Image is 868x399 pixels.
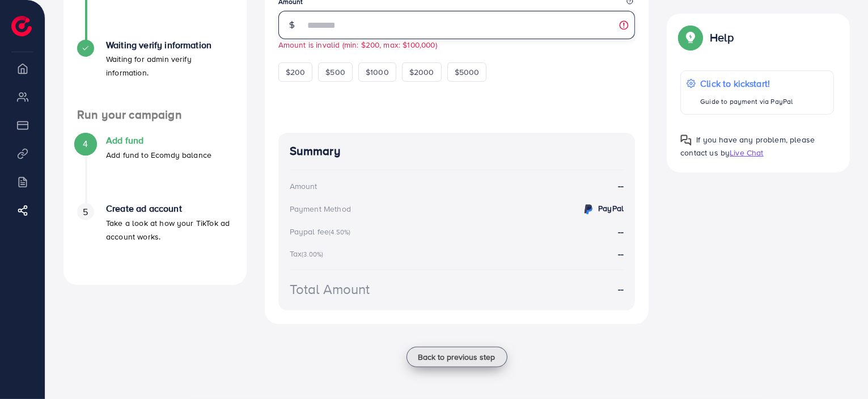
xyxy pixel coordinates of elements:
h4: Add fund [106,135,211,146]
span: $500 [325,66,345,78]
span: Back to previous step [418,351,496,363]
strong: PayPal [598,203,624,214]
p: Add fund to Ecomdy balance [106,148,211,162]
span: Live Chat [730,147,763,158]
h4: Create ad account [106,203,233,214]
img: Popup guide [680,135,692,146]
div: Paypal fee [290,226,354,237]
div: Payment Method [290,203,351,215]
span: $2000 [409,66,434,78]
div: Tax [290,248,327,259]
strong: -- [618,179,624,192]
strong: -- [618,247,624,260]
p: Guide to payment via PayPal [700,95,793,108]
span: If you have any problem, please contact us by [680,134,815,158]
small: Amount is invalid (min: $200, max: $100,000) [278,39,437,50]
span: $5000 [455,66,480,78]
img: credit [582,203,595,216]
li: Add fund [63,135,247,203]
div: Amount [290,180,317,192]
p: Take a look at how your TikTok ad account works. [106,216,233,243]
img: logo [11,16,32,36]
p: Waiting for admin verify information. [106,52,233,79]
small: (4.50%) [329,228,350,237]
h4: Summary [290,144,624,158]
li: Waiting verify information [63,40,247,108]
li: Create ad account [63,203,247,271]
h4: Waiting verify information [106,40,233,51]
span: $200 [286,66,306,78]
strong: -- [618,283,624,296]
strong: -- [618,225,624,238]
div: Total Amount [290,279,370,299]
small: (3.00%) [302,250,323,259]
iframe: Chat [820,348,859,390]
button: Back to previous step [407,347,507,367]
img: Popup guide [680,27,701,48]
span: 5 [83,205,88,219]
p: Help [710,31,734,44]
span: $1000 [366,66,389,78]
h4: Run your campaign [63,108,247,122]
span: 4 [83,137,88,150]
p: Click to kickstart! [700,77,793,90]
